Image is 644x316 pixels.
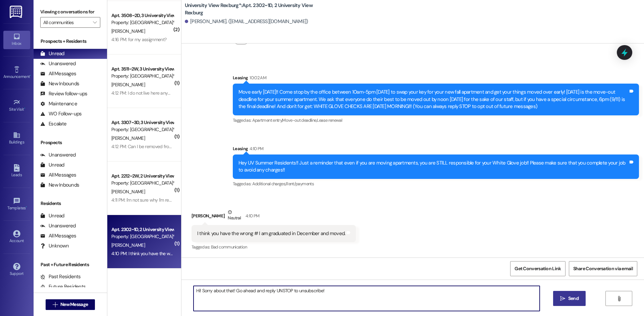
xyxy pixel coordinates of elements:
[60,301,88,308] span: New Message
[34,139,107,146] div: Prospects
[111,119,173,126] div: Apt. 3307~3D, 3 University View Rexburg
[244,212,259,219] div: 4:10 PM
[553,291,586,306] button: Send
[40,100,77,107] div: Maintenance
[3,162,30,180] a: Leads
[3,31,30,49] a: Inbox
[40,283,86,290] div: Future Residents
[111,12,173,19] div: Apt. 3508~2D, 3 University View Rexburg
[40,90,87,97] div: Review follow-ups
[53,302,58,307] i: 
[282,117,317,123] span: Move-out deadline ,
[238,160,628,174] div: Hey UV Summer Residents!! Just a reminder that even if you are moving apartments, you are STILL r...
[3,261,30,279] a: Support
[317,117,342,123] span: Lease renewal
[238,89,628,110] div: Move early [DATE]!! Come stop by the office between 10am-5pm [DATE] to swap your key for your new...
[252,117,282,123] span: Apartment entry ,
[111,126,173,133] div: Property: [GEOGRAPHIC_DATA]*
[3,195,30,213] a: Templates •
[40,182,79,189] div: New Inbounds
[573,265,633,272] span: Share Conversation via email
[26,205,27,209] span: •
[211,244,247,250] span: Bad communication
[111,28,145,34] span: [PERSON_NAME]
[233,74,639,84] div: Leasing
[40,162,64,169] div: Unread
[111,242,145,248] span: [PERSON_NAME]
[34,261,107,268] div: Past + Future Residents
[30,73,31,78] span: •
[40,70,76,77] div: All Messages
[40,242,69,249] div: Unknown
[93,20,97,25] i: 
[248,74,266,81] div: 10:02 AM
[185,18,308,25] div: [PERSON_NAME]. ([EMAIL_ADDRESS][DOMAIN_NAME])
[40,273,81,280] div: Past Residents
[46,299,95,310] button: New Message
[40,7,100,17] label: Viewing conversations for
[252,181,286,187] span: Additional charges ,
[40,222,76,229] div: Unanswered
[194,286,540,311] textarea: Hi! Sorry about that! Go ahead and reply UNSTOP to unsubscribe!
[568,295,579,302] span: Send
[40,110,82,117] div: WO Follow-ups
[43,17,90,28] input: All communities
[560,296,565,301] i: 
[192,209,356,225] div: [PERSON_NAME]
[24,106,25,111] span: •
[3,129,30,147] a: Buildings
[40,80,79,87] div: New Inbounds
[192,242,356,252] div: Tagged as:
[111,180,173,187] div: Property: [GEOGRAPHIC_DATA]*
[40,120,66,127] div: Escalate
[3,228,30,246] a: Account
[40,60,76,67] div: Unanswered
[34,38,107,45] div: Prospects + Residents
[111,250,265,256] div: 4:10 PM: I think you have the wrong # I am graduated in December and moved.
[40,212,64,219] div: Unread
[111,226,173,233] div: Apt. 2302~1D, 2 University View Rexburg
[111,66,173,73] div: Apt. 3511~2W, 3 University View Rexburg
[40,151,76,159] div: Unanswered
[286,181,314,187] span: Rent/payments
[111,143,238,149] div: 4:12 PM: Can I be removed from this list? I don't live there anymore
[34,200,107,207] div: Residents
[111,73,173,80] div: Property: [GEOGRAPHIC_DATA]*
[510,261,565,276] button: Get Conversation Link
[616,296,622,301] i: 
[515,265,561,272] span: Get Conversation Link
[226,209,242,223] div: Neutral
[111,82,145,88] span: [PERSON_NAME]
[10,6,23,18] img: ResiDesk Logo
[233,179,639,189] div: Tagged as:
[185,2,319,16] b: University View Rexburg*: Apt. 2302~1D, 2 University View Rexburg
[111,197,276,203] div: 4:11 PM: I'm not sure why I'm receiving texts I no longer live at UV and haven't for a year
[111,135,145,141] span: [PERSON_NAME]
[233,115,639,125] div: Tagged as:
[3,97,30,115] a: Site Visit •
[569,261,637,276] button: Share Conversation via email
[111,173,173,180] div: Apt. 2212~2W, 2 University View Rexburg
[233,145,639,154] div: Leasing
[111,189,145,195] span: [PERSON_NAME]
[111,90,178,96] div: 4:12 PM: I do not live here anymore
[40,172,76,179] div: All Messages
[197,230,345,237] div: I think you have the wrong # I am graduated in December and moved.
[40,50,64,57] div: Unread
[111,19,173,26] div: Property: [GEOGRAPHIC_DATA]*
[111,36,166,42] div: 4:16 PM: for my assignment?
[40,232,76,239] div: All Messages
[111,233,173,240] div: Property: [GEOGRAPHIC_DATA]*
[248,145,263,152] div: 4:10 PM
